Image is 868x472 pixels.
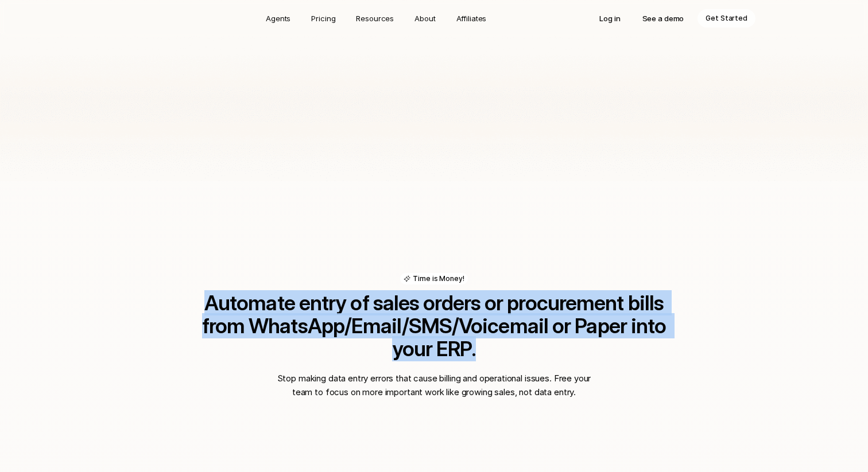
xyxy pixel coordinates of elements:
p: Get Started [706,13,747,24]
p: See a demo [642,13,684,24]
p: Time is Money! [413,274,464,283]
p: Affiliates [456,13,487,24]
p: Agents [266,13,290,24]
h2: Automate entry of sales orders or procurement bills from WhatsApp/Email/SMS/Voicemail or Paper in... [181,291,687,360]
a: Affiliates [449,9,494,28]
p: Stop making data entry errors that cause billing and operational issues. Free your team to focus ... [273,372,595,399]
p: About [414,13,435,24]
a: See a demo [634,9,692,28]
a: Log in [591,9,628,28]
p: Resources [356,13,394,24]
a: About [408,9,442,28]
p: Log in [599,13,620,24]
p: Pricing [311,13,335,24]
a: Resources [349,9,401,28]
a: Pricing [304,9,342,28]
a: Agents [259,9,297,28]
a: Get Started [697,9,755,28]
